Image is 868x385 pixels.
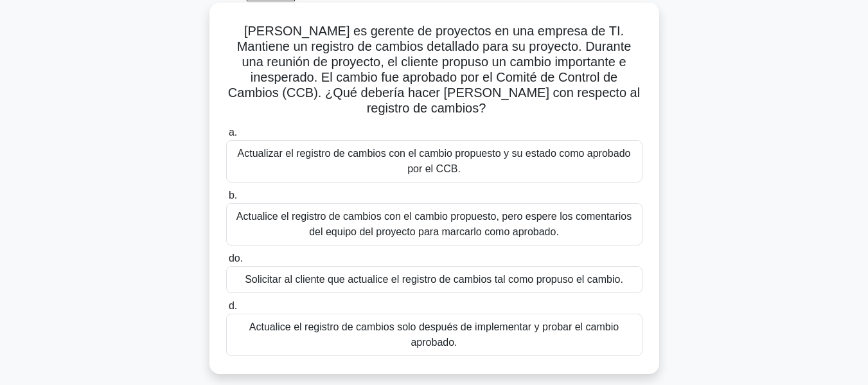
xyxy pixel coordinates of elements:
[229,253,243,264] font: do.
[249,321,619,348] font: Actualice el registro de cambios solo después de implementar y probar el cambio aprobado.
[245,274,623,285] font: Solicitar al cliente que actualice el registro de cambios tal como propuso el cambio.
[238,148,631,174] font: Actualizar el registro de cambios con el cambio propuesto y su estado como aprobado por el CCB.
[229,127,237,138] font: a.
[229,300,237,311] font: d.
[228,24,640,115] font: [PERSON_NAME] es gerente de proyectos en una empresa de TI. Mantiene un registro de cambios detal...
[236,211,632,237] font: Actualice el registro de cambios con el cambio propuesto, pero espere los comentarios del equipo ...
[229,190,237,201] font: b.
